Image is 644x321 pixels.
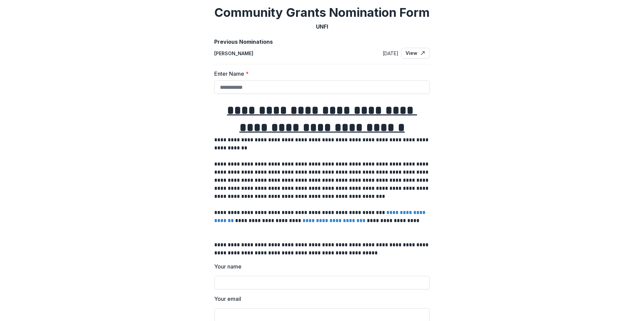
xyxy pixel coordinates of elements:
[316,23,328,31] p: UNFI
[214,50,253,57] p: [PERSON_NAME]
[214,5,430,20] h2: Community Grants Nomination Form
[214,295,241,303] p: Your email
[214,262,241,271] p: Your name
[214,70,426,78] label: Enter Name
[401,48,430,59] a: View
[383,50,398,57] p: [DATE]
[214,39,430,45] h2: Previous Nominations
